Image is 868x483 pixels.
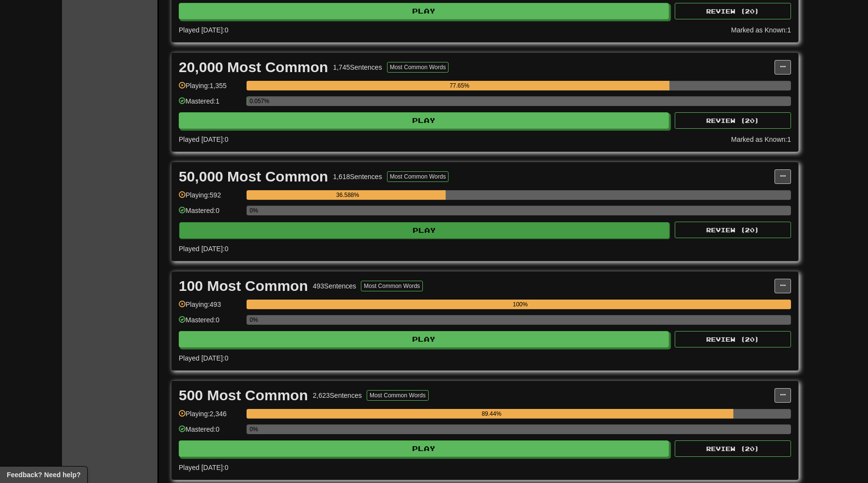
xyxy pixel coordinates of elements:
[179,60,328,75] div: 20,000 Most Common
[179,331,669,347] button: Play
[249,190,446,200] div: 36.588%
[179,464,228,471] span: Played [DATE]: 0
[179,300,242,316] div: Playing: 493
[179,26,228,34] span: Played [DATE]: 0
[675,440,791,457] button: Review (20)
[179,409,242,425] div: Playing: 2,346
[731,135,791,144] div: Marked as Known: 1
[249,409,733,419] div: 89.44%
[179,81,242,97] div: Playing: 1,355
[179,3,669,19] button: Play
[179,315,242,331] div: Mastered: 0
[361,281,423,291] button: Most Common Words
[675,331,791,347] button: Review (20)
[333,172,382,181] div: 1,618 Sentences
[179,440,669,457] button: Play
[333,62,382,72] div: 1,745 Sentences
[179,424,242,440] div: Mastered: 0
[179,169,328,184] div: 50,000 Most Common
[367,390,429,401] button: Most Common Words
[675,3,791,19] button: Review (20)
[249,300,791,309] div: 100%
[387,62,449,73] button: Most Common Words
[179,206,242,222] div: Mastered: 0
[179,279,308,293] div: 100 Most Common
[249,81,669,91] div: 77.65%
[179,388,308,403] div: 500 Most Common
[675,112,791,129] button: Review (20)
[179,112,669,129] button: Play
[179,190,242,206] div: Playing: 592
[179,136,228,143] span: Played [DATE]: 0
[675,222,791,238] button: Review (20)
[313,391,362,400] div: 2,623 Sentences
[731,25,791,35] div: Marked as Known: 1
[179,354,228,362] span: Played [DATE]: 0
[179,222,669,239] button: Play
[7,470,80,480] span: Open feedback widget
[179,96,242,112] div: Mastered: 1
[313,281,356,291] div: 493 Sentences
[387,171,449,182] button: Most Common Words
[179,245,228,253] span: Played [DATE]: 0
